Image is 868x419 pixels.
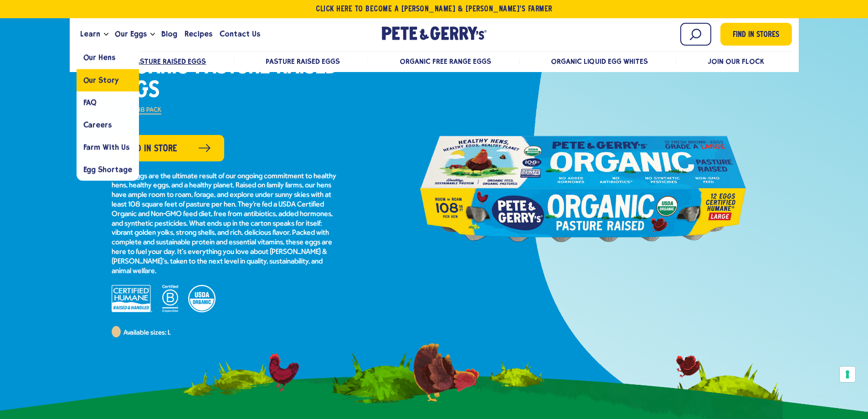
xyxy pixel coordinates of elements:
[181,22,216,47] a: Recipes
[77,22,104,47] a: Learn
[720,23,792,46] a: Find in Stores
[83,53,115,62] span: Our Hens
[150,33,155,36] button: Open the dropdown menu for Our Eggs
[77,91,139,114] a: FAQ
[83,76,119,84] span: Our Story
[77,47,139,69] a: Our Hens
[104,33,108,36] button: Open the dropdown menu for Learn
[733,29,779,41] span: Find in Stores
[138,107,161,114] label: 18 Pack
[112,56,339,103] h1: Organic Pasture Raised Eggs
[680,23,711,46] input: Search
[400,57,491,66] a: Organic Free Range Eggs
[83,165,132,174] span: Egg Shortage
[161,28,177,40] span: Blog
[158,22,181,47] a: Blog
[83,120,112,129] span: Careers
[266,57,339,66] a: Pasture Raised Eggs
[125,142,177,156] span: Find in Store
[77,51,792,71] nav: desktop product menu
[77,136,139,158] a: Farm With Us
[185,28,212,40] span: Recipes
[112,172,339,276] p: These eggs are the ultimate result of our ongoing commitment to healthy hens, healthy eggs, and a...
[220,28,260,40] span: Contact Us
[112,135,224,161] a: Find in Store
[99,57,206,66] a: Organic Pasture Raised Eggs
[80,28,100,40] span: Learn
[111,22,150,47] a: Our Eggs
[840,367,855,382] button: Your consent preferences for tracking technologies
[123,330,170,336] span: Available sizes: L
[216,22,264,47] a: Contact Us
[551,57,648,66] a: Organic Liquid Egg Whites
[77,158,139,181] a: Egg Shortage
[83,98,97,107] span: FAQ
[77,114,139,136] a: Careers
[708,57,764,66] a: Join Our Flock
[83,143,129,151] span: Farm With Us
[77,69,139,91] a: Our Story
[115,28,147,40] span: Our Eggs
